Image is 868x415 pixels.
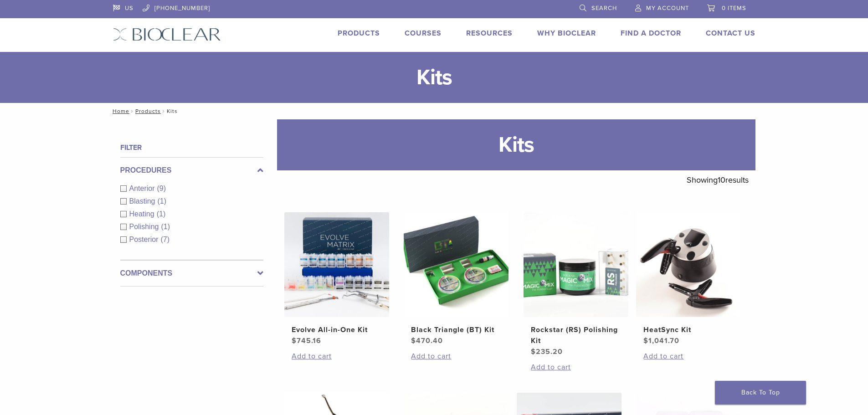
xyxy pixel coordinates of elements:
span: $ [411,336,416,345]
h4: Filter [120,142,263,153]
span: $ [531,347,536,356]
h2: Black Triangle (BT) Kit [411,324,501,335]
a: Add to cart: “Rockstar (RS) Polishing Kit” [531,362,621,373]
h2: Rockstar (RS) Polishing Kit [531,324,621,346]
a: Resources [466,29,513,38]
span: $ [643,336,648,345]
label: Procedures [120,165,263,176]
a: Black Triangle (BT) KitBlack Triangle (BT) Kit $470.40 [403,212,509,346]
a: HeatSync KitHeatSync Kit $1,041.70 [636,212,742,346]
bdi: 1,041.70 [643,336,679,345]
h2: HeatSync Kit [643,324,734,335]
bdi: 745.16 [292,336,321,345]
img: Bioclear [113,28,221,41]
img: Evolve All-in-One Kit [284,212,389,317]
a: Home [110,108,129,114]
img: Black Triangle (BT) Kit [404,212,508,317]
span: (7) [161,236,170,243]
span: (1) [161,223,170,231]
span: 10 [718,175,725,185]
a: Rockstar (RS) Polishing KitRockstar (RS) Polishing Kit $235.20 [523,212,629,357]
a: Find A Doctor [621,29,681,38]
bdi: 470.40 [411,336,443,345]
h1: Kits [277,119,755,170]
p: Showing results [687,170,749,190]
h2: Evolve All-in-One Kit [292,324,382,335]
a: Courses [405,29,442,38]
a: Products [338,29,380,38]
img: HeatSync Kit [636,212,741,317]
span: (1) [157,210,166,218]
span: / [129,109,135,113]
span: Anterior [129,184,157,192]
a: Add to cart: “HeatSync Kit” [643,351,734,362]
a: Why Bioclear [537,29,596,38]
bdi: 235.20 [531,347,563,356]
span: Polishing [129,223,161,231]
a: Evolve All-in-One KitEvolve All-in-One Kit $745.16 [284,212,390,346]
span: Blasting [129,197,158,205]
span: (1) [157,197,166,205]
span: $ [292,336,297,345]
span: / [161,109,167,113]
a: Add to cart: “Black Triangle (BT) Kit” [411,351,501,362]
img: Rockstar (RS) Polishing Kit [524,212,628,317]
span: 0 items [722,5,746,12]
span: Heating [129,210,157,218]
a: Add to cart: “Evolve All-in-One Kit” [292,351,382,362]
nav: Kits [106,103,762,119]
span: Posterior [129,236,161,243]
a: Back To Top [715,381,806,405]
span: My Account [646,5,689,12]
a: Contact Us [706,29,755,38]
span: Search [591,5,617,12]
label: Components [120,268,263,279]
span: (9) [157,184,166,192]
a: Products [135,108,161,114]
